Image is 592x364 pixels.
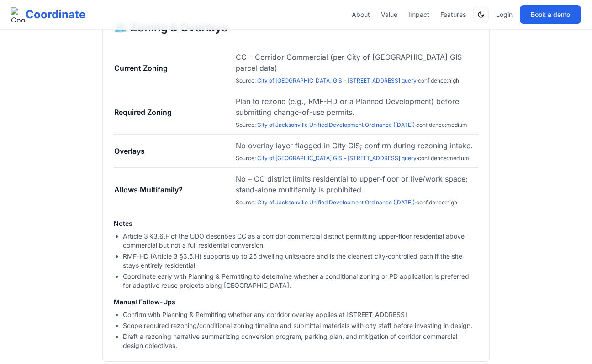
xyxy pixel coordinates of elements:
[114,90,235,135] td: Required Zoning
[236,199,457,206] span: Source : · confidence: high
[114,135,235,168] td: Overlays
[123,252,478,270] li: RMF-HD (Article 3 §3.5.H) supports up to 25 dwelling units/acre and is the cleanest city-controll...
[236,52,478,73] span: CC – Corridor Commercial (per City of [GEOGRAPHIC_DATA] GIS parcel data)
[123,232,478,250] li: Article 3 §3.6.F of the UDO describes CC as a corridor commercial district permitting upper-floor...
[236,140,473,151] span: No overlay layer flagged in City GIS; confirm during rezoning intake.
[473,7,489,22] button: Switch to dark mode
[114,297,478,307] h3: Manual Follow-Ups
[440,10,466,19] a: Features
[236,155,469,162] span: Source : · confidence: medium
[114,219,478,228] h3: Notes
[123,332,478,350] li: Draft a rezoning narrative summarizing conversion program, parking plan, and mitigation of corrid...
[11,7,85,22] a: Coordinate
[257,121,415,128] a: City of Jacksonville Unified Development Ordinance ([DATE])
[26,7,85,22] span: Coordinate
[257,77,417,84] a: City of [GEOGRAPHIC_DATA] GIS – [STREET_ADDRESS] query
[496,10,513,19] a: Login
[123,321,478,330] li: Scope required rezoning/conditional zoning timeline and submittal materials with city staff befor...
[408,10,429,19] a: Impact
[114,46,235,90] td: Current Zoning
[123,310,478,319] li: Confirm with Planning & Permitting whether any corridor overlay applies at [STREET_ADDRESS]
[352,10,370,19] a: About
[257,199,415,206] a: City of Jacksonville Unified Development Ordinance ([DATE])
[236,77,459,84] span: Source : · confidence: high
[11,7,26,22] img: Coordinate
[257,155,417,161] a: City of [GEOGRAPHIC_DATA] GIS – [STREET_ADDRESS] query
[236,121,467,129] span: Source : · confidence: medium
[123,272,478,290] li: Coordinate early with Planning & Permitting to determine whether a conditional zoning or PD appli...
[520,5,581,24] button: Book a demo
[381,10,397,19] a: Value
[236,173,478,195] span: No – CC district limits residential to upper-floor or live/work space; stand-alone multifamily is...
[114,168,235,212] td: Allows Multifamily?
[236,96,478,118] span: Plan to rezone (e.g., RMF-HD or a Planned Development) before submitting change-of-use permits.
